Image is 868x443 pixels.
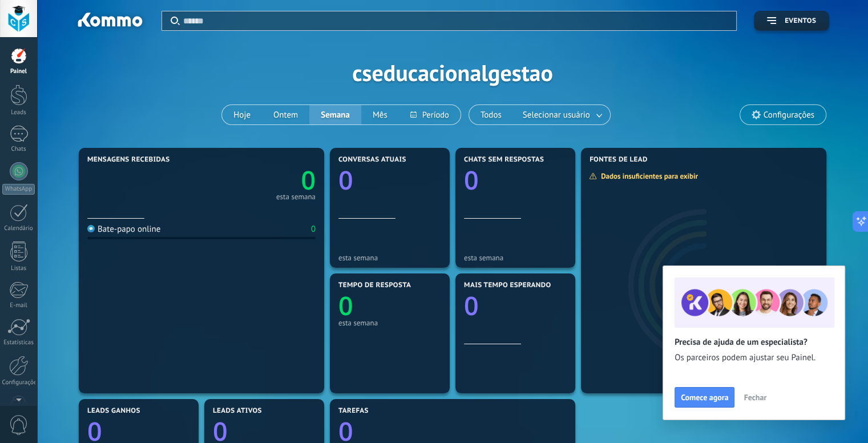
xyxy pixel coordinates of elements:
div: Dados insuficientes para exibir [589,171,706,181]
span: Mais tempo esperando [464,281,551,289]
div: Leads [2,109,35,116]
div: 0 [311,224,316,235]
span: Conversas atuais [338,156,406,164]
text: 0 [338,163,353,198]
div: Chats [2,146,35,153]
span: Configurações [764,110,814,120]
img: Bate-papo online [87,225,95,232]
button: Comece agora [675,387,734,408]
div: Painel [2,68,35,75]
span: Comece agora [681,393,728,401]
div: Listas [2,265,35,272]
span: Tempo de resposta [338,281,411,289]
div: esta semana [276,194,316,200]
span: Tarefas [338,407,369,415]
button: Mês [361,105,399,124]
span: Leads ativos [213,407,262,415]
div: Bate-papo online [87,224,160,235]
div: WhatsApp [2,184,35,195]
div: Estatísticas [2,339,35,347]
span: Mensagens recebidas [87,156,169,164]
span: Leads ganhos [87,407,140,415]
text: 0 [464,163,479,198]
text: 0 [464,288,479,323]
span: Fechar [744,393,766,401]
span: Eventos [785,17,816,25]
div: esta semana [464,253,567,262]
span: Selecionar usuário [520,107,592,123]
div: esta semana [338,253,441,262]
button: Hoje [222,105,262,124]
div: esta semana [338,319,441,327]
text: 0 [301,163,316,198]
span: Chats sem respostas [464,156,544,164]
text: 0 [338,288,353,323]
div: Calendário [2,225,35,232]
a: 0 [201,163,316,198]
button: Período [399,105,461,124]
h2: Precisa de ajuda de um especialista? [675,337,833,348]
button: Semana [309,105,361,124]
div: E-mail [2,302,35,309]
span: Os parceiros podem ajustar seu Painel. [675,352,833,364]
div: Configurações [2,379,35,386]
button: Eventos [754,11,829,31]
span: Fontes de lead [590,156,648,164]
button: Ontem [262,105,309,124]
button: Selecionar usuário [513,105,610,124]
button: Todos [469,105,513,124]
button: Fechar [738,389,772,406]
